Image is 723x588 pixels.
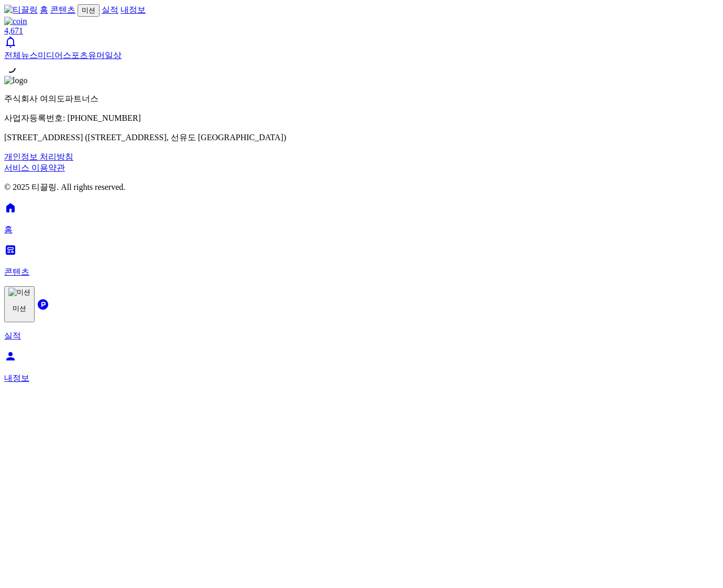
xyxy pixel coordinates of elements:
a: 홈 [4,207,719,235]
p: 홈 [4,224,719,235]
img: coin [4,17,27,26]
a: 서비스 이용약관 [4,163,65,172]
a: 전체 [4,51,21,60]
a: 개인정보 처리방침 [4,152,73,161]
a: 뉴스 [21,51,38,60]
p: 실적 [4,331,719,342]
a: 일상 [105,51,122,60]
a: 내정보 [4,355,719,384]
p: 주식회사 여의도파트너스 [4,94,719,105]
a: 스포츠 [63,51,88,60]
button: 미션 [4,286,35,322]
a: 유머 [88,51,105,60]
img: 티끌링 [4,5,38,16]
a: 홈 [40,5,48,14]
p: 내정보 [4,373,719,384]
p: 콘텐츠 [4,267,719,278]
a: 내정보 [120,5,146,14]
a: 미디어 [38,51,63,60]
a: 콘텐츠 [4,249,719,278]
p: © 2025 티끌링. All rights reserved. [4,182,719,193]
a: coin 4,671 [4,17,719,36]
img: 미션 [8,288,30,297]
span: 4,671 [4,26,23,35]
button: 미션 [78,4,100,17]
p: 사업자등록번호: [PHONE_NUMBER] [4,113,719,124]
p: [STREET_ADDRESS] ([STREET_ADDRESS], 선유도 [GEOGRAPHIC_DATA]) [4,132,719,143]
a: 콘텐츠 [50,5,75,14]
p: 미션 [8,304,30,313]
a: 실적 [102,5,118,14]
img: logo [4,76,27,85]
